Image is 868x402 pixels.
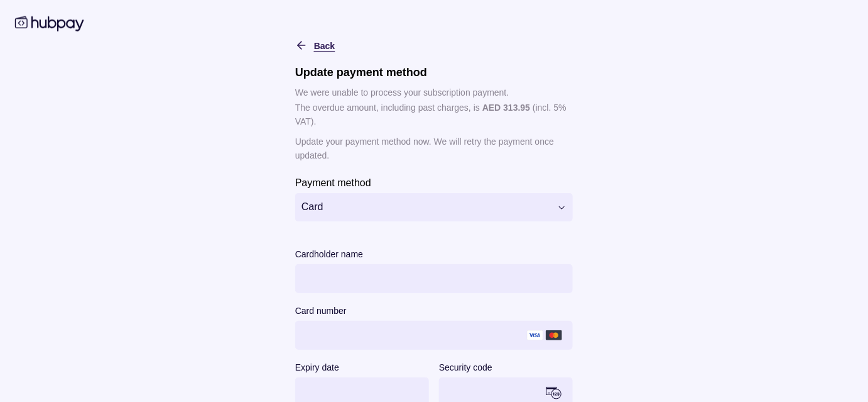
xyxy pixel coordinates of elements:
[20,33,30,43] img: website_grey.svg
[482,103,530,113] p: AED 313.95
[295,65,573,79] h1: Update payment method
[295,360,339,375] label: Expiry date
[295,247,363,262] label: Cardholder name
[295,175,371,190] label: Payment method
[295,135,573,162] p: Update your payment method now. We will retry the payment once updated.
[20,20,30,30] img: logo_orange.svg
[33,33,142,43] div: Domaine: [DOMAIN_NAME]
[156,74,192,82] div: Mots-clés
[65,74,97,82] div: Domaine
[295,38,335,53] button: Back
[143,73,153,83] img: tab_keywords_by_traffic_grey.svg
[295,86,573,99] p: We were unable to process your subscription payment.
[295,101,573,128] p: The overdue amount, including past charges, is (incl. 5% VAT).
[51,73,61,83] img: tab_domain_overview_orange.svg
[439,360,492,375] label: Security code
[295,303,347,318] label: Card number
[314,41,335,51] span: Back
[35,20,62,30] div: v 4.0.25
[295,177,371,188] p: Payment method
